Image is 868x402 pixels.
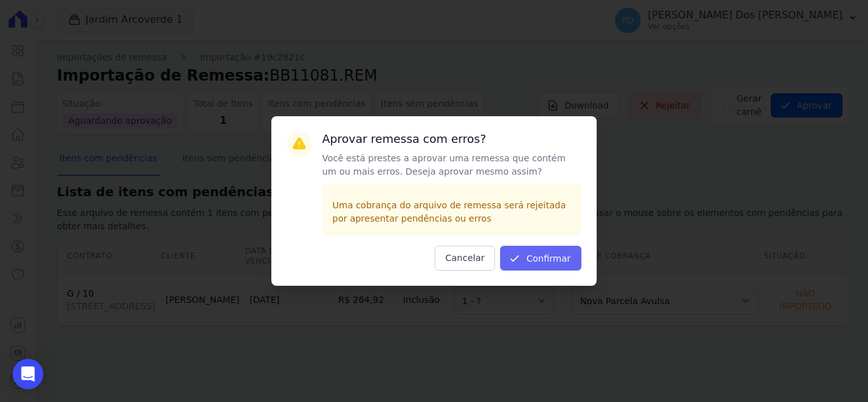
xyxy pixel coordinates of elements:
[13,359,43,389] div: Open Intercom Messenger
[332,199,571,225] p: Uma cobrança do arquivo de remessa será rejeitada por apresentar pendências ou erros
[435,246,496,271] button: Cancelar
[322,131,581,147] h3: Aprovar remessa com erros?
[322,152,581,178] p: Você está prestes a aprovar uma remessa que contém um ou mais erros. Deseja aprovar mesmo assim?
[500,246,581,271] button: Confirmar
